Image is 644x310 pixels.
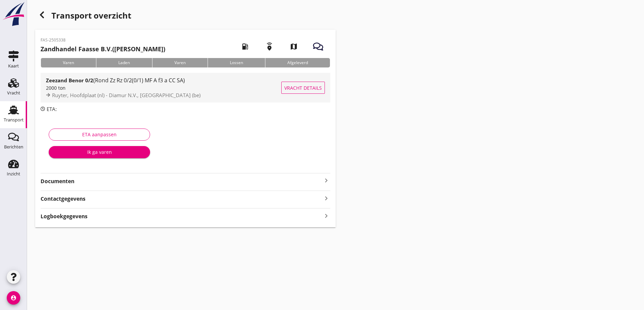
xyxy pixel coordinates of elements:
[41,58,96,67] div: Varen
[7,291,20,305] i: account_circle
[41,45,112,53] strong: Zandhandel Faasse B.V.
[8,64,19,68] div: Kaart
[41,45,165,54] h2: ([PERSON_NAME])
[41,73,330,103] a: Zeezand Benor 0/2(Rond Zz Rz 0/2(0/1) MF A f3 a CC SA)2000 tonRuyter, Hoofdplaat (nl) - Diamur N....
[49,146,150,158] button: Ik ga varen
[152,58,208,67] div: Varen
[54,148,145,156] div: Ik ga varen
[7,172,20,176] div: Inzicht
[284,37,303,56] i: map
[41,37,165,43] p: FAS-2505338
[322,194,330,203] i: keyboard_arrow_right
[41,195,86,203] strong: Contactgegevens
[7,91,20,95] div: Vracht
[49,129,150,141] button: ETA aanpassen
[260,37,279,56] i: emergency_share
[93,77,185,84] span: (Rond Zz Rz 0/2(0/1) MF A f3 a CC SA)
[54,131,144,138] div: ETA aanpassen
[322,176,330,185] i: keyboard_arrow_right
[46,84,281,91] div: 2000 ton
[46,77,93,84] strong: Zeezand Benor 0/2
[96,58,152,67] div: Laden
[52,92,200,98] span: Ruyter, Hoofdplaat (nl) - Diamur N.V., [GEOGRAPHIC_DATA] (be)
[1,2,26,27] img: logo-small.a267ee39.svg
[4,145,23,149] div: Berichten
[208,58,265,67] div: Lossen
[41,213,88,220] strong: Logboekgegevens
[4,118,24,122] div: Transport
[236,37,255,56] i: local_gas_station
[284,84,322,91] span: Vracht details
[35,8,336,24] div: Transport overzicht
[322,211,330,220] i: keyboard_arrow_right
[41,177,322,185] strong: Documenten
[265,58,330,67] div: Afgeleverd
[47,106,57,112] span: ETA:
[281,82,325,94] button: Vracht details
